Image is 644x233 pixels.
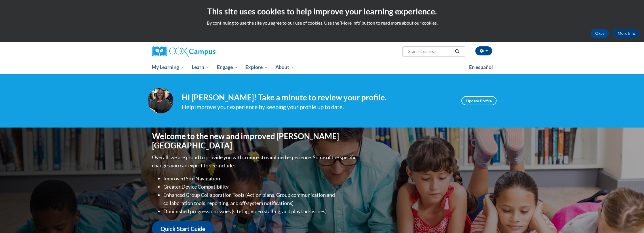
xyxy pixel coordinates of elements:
button: Account Settings [475,46,492,55]
li: Diminished progression issues (site lag, video stalling, and playback issues) [163,207,358,215]
input: Search Courses [407,48,453,55]
span: About [275,64,295,71]
a: Learn [188,61,213,74]
p: Overall, we are proud to provide you with a more streamlined experience. Some of the specific cha... [152,153,358,170]
iframe: Button to launch messaging window [621,210,639,228]
a: Update Profile [461,96,497,105]
li: Improved Site Navigation [163,174,358,183]
span: En español [469,64,493,70]
h2: This site uses cookies to help improve your learning experience. [4,6,640,17]
a: Explore [242,61,272,74]
a: About [272,61,298,74]
img: Cox Campus [152,46,216,57]
a: En español [465,61,497,73]
h1: Welcome to the new and improved [PERSON_NAME][GEOGRAPHIC_DATA] [152,131,358,150]
a: Engage [213,61,242,74]
div: Main menu [143,61,501,74]
img: Profile Image [148,88,173,113]
a: Cox Campus [152,46,260,57]
span: Learn [192,64,210,71]
button: Okay [591,29,609,38]
div: Help improve your experience by keeping your profile up to date. [182,102,453,112]
h4: Hi [PERSON_NAME]! Take a minute to review your profile. [182,93,453,102]
li: Greater Device Compatibility [163,183,358,191]
a: More Info [613,29,640,38]
button: Search [453,48,461,55]
li: Enhanced Group Collaboration Tools (Action plans, Group communication and collaboration tools, re... [163,191,358,207]
span: Explore [245,64,268,71]
p: By continuing to use the site you agree to our use of cookies. Use the ‘More info’ button to read... [4,20,640,26]
a: My Learning [148,61,188,74]
span: Engage [217,64,238,71]
span: My Learning [152,64,184,71]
